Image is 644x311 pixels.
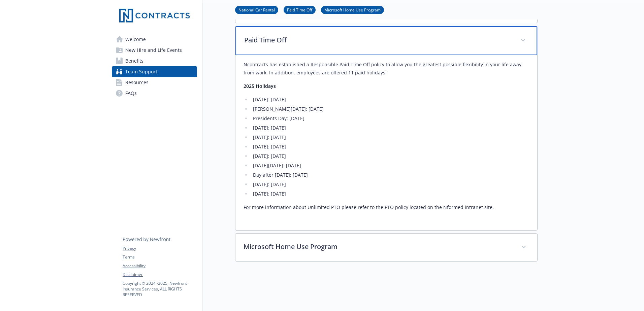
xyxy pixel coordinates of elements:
[244,35,512,45] p: Paid Time Off
[112,56,197,66] a: Benefits
[251,162,529,170] li: [DATE][DATE]: [DATE]
[251,96,529,104] li: [DATE]: [DATE]
[235,55,537,230] div: Paid Time Off
[235,26,537,55] div: Paid Time Off
[251,190,529,198] li: [DATE]: [DATE]
[123,263,197,269] a: Accessibility
[251,152,529,160] li: [DATE]: [DATE]
[244,83,276,89] strong: 2025 Holidays
[125,45,182,56] span: New Hire and Life Events
[251,133,529,141] li: [DATE]: [DATE]
[244,61,529,77] p: Ncontracts has established a Responsible Paid Time Off policy to allow you the greatest possible ...
[251,124,529,132] li: [DATE]: [DATE]
[235,6,278,13] a: National Car Rental
[123,245,197,251] a: Privacy
[244,203,529,211] p: For more information about Unlimited PTO please refer to the PTO policy located on the Nformed in...
[251,143,529,151] li: [DATE]: [DATE]
[251,171,529,179] li: Day after [DATE]: [DATE]
[251,180,529,188] li: [DATE]: [DATE]
[321,6,384,13] a: Microsoft Home Use Program
[112,45,197,56] a: New Hire and Life Events
[125,66,157,77] span: Team Support
[125,77,149,88] span: Resources
[125,34,146,45] span: Welcome
[112,77,197,88] a: Resources
[123,254,197,260] a: Terms
[112,66,197,77] a: Team Support
[125,88,137,99] span: FAQs
[251,105,529,113] li: [PERSON_NAME][DATE]: [DATE]
[112,34,197,45] a: Welcome
[123,272,197,278] a: Disclaimer
[123,280,197,298] p: Copyright © 2024 - 2025 , Newfront Insurance Services, ALL RIGHTS RESERVED
[235,234,537,261] div: Microsoft Home Use Program
[251,114,529,123] li: Presidents Day: [DATE]
[284,6,316,13] a: Paid Time Off
[112,88,197,99] a: FAQs
[125,56,143,66] span: Benefits
[244,242,513,252] p: Microsoft Home Use Program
